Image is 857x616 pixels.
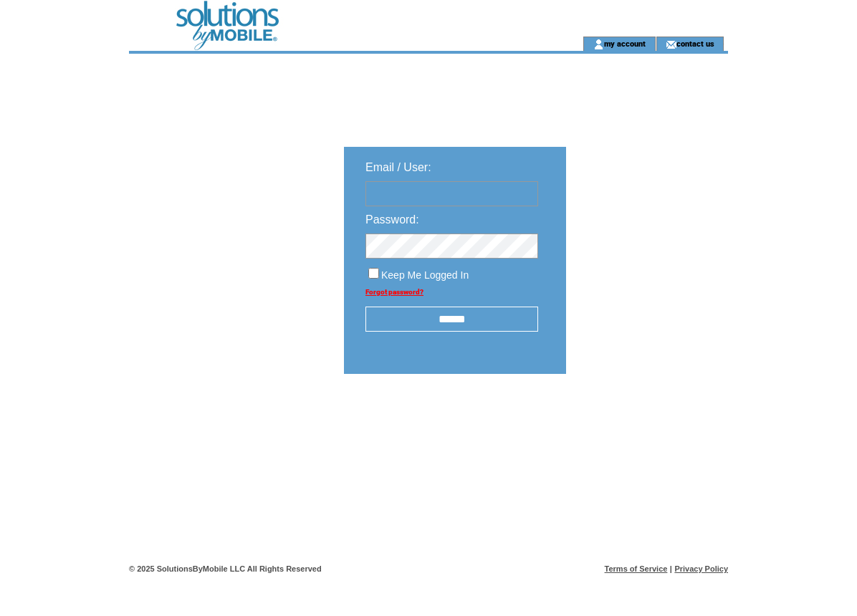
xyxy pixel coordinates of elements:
[365,161,431,173] span: Email / User:
[365,288,423,296] a: Forgot password?
[381,269,469,281] span: Keep Me Logged In
[676,39,714,48] a: contact us
[608,410,679,428] img: transparent.png
[674,564,728,573] a: Privacy Policy
[605,564,668,573] a: Terms of Service
[129,564,322,573] span: © 2025 SolutionsByMobile LLC All Rights Reserved
[670,564,672,573] span: |
[666,39,676,50] img: contact_us_icon.gif
[593,39,604,50] img: account_icon.gif
[365,213,419,226] span: Password:
[604,39,646,48] a: my account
